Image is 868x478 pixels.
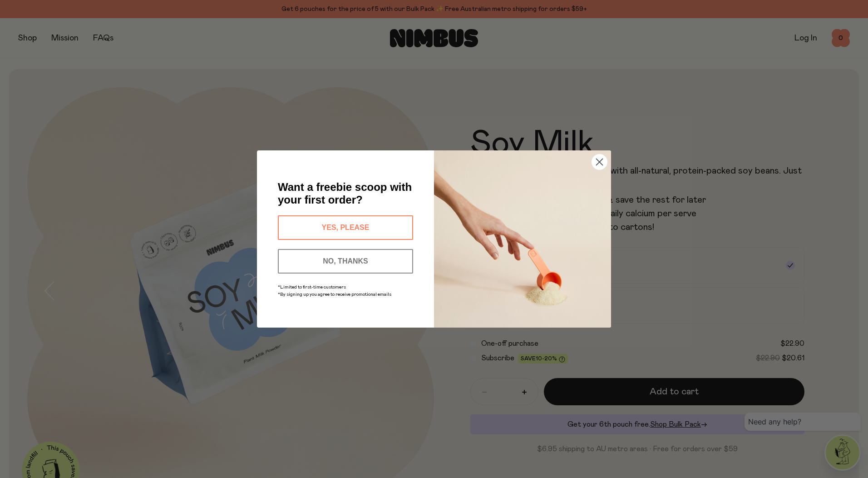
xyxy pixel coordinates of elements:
[592,154,607,170] button: Close dialog
[278,215,413,240] button: YES, PLEASE
[434,150,611,328] img: c0d45117-8e62-4a02-9742-374a5db49d45.jpeg
[278,285,346,289] span: *Limited to first-time customers
[278,249,413,274] button: NO, THANKS
[278,292,391,297] span: *By signing up you agree to receive promotional emails
[278,181,412,206] span: Want a freebie scoop with your first order?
